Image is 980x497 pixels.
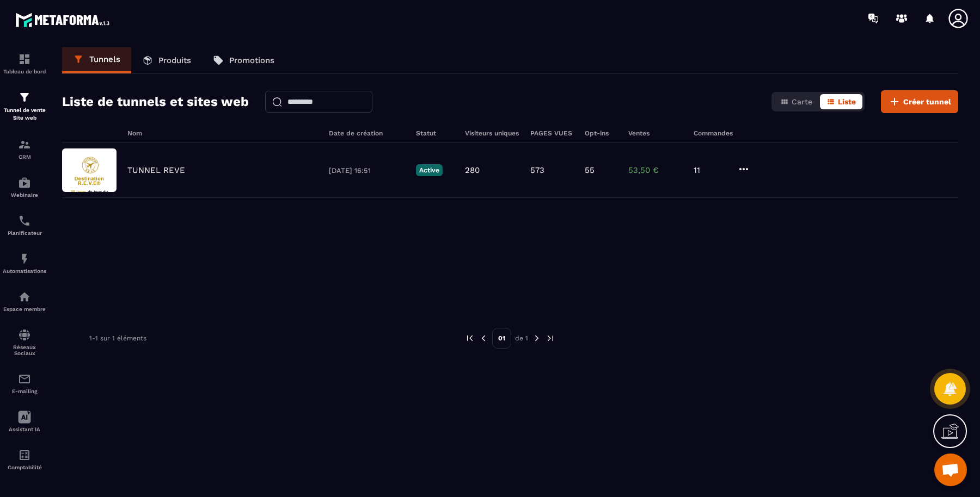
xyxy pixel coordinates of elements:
h6: PAGES VUES [530,129,574,137]
p: 55 [585,165,595,175]
img: formation [18,91,31,104]
p: Automatisations [3,268,46,274]
h6: Nom [127,129,318,137]
button: Liste [820,94,862,109]
img: next [546,333,555,343]
p: 1-1 sur 1 éléments [89,334,146,342]
a: formationformationCRM [3,130,46,168]
a: Produits [131,47,202,73]
img: formation [18,53,31,66]
img: scheduler [18,214,31,227]
img: social-network [18,328,31,341]
img: automations [18,290,31,303]
h6: Ventes [628,129,683,137]
p: Espace membre [3,306,46,312]
a: automationsautomationsAutomatisations [3,244,46,282]
a: Tunnels [62,47,131,73]
img: logo [15,10,113,30]
p: 11 [694,165,726,175]
span: Liste [838,97,856,106]
p: de 1 [515,334,528,343]
p: Webinaire [3,192,46,198]
a: social-networksocial-networkRéseaux Sociaux [3,320,46,364]
p: Active [416,164,443,176]
a: emailemailE-mailing [3,364,46,402]
img: prev [465,333,475,343]
h6: Statut [416,129,454,137]
p: E-mailing [3,388,46,394]
a: accountantaccountantComptabilité [3,440,46,479]
a: Promotions [202,47,285,73]
button: Carte [774,94,819,109]
img: automations [18,176,31,189]
img: formation [18,138,31,151]
p: CRM [3,154,46,160]
p: TUNNEL REVE [127,165,185,175]
p: Planificateur [3,230,46,236]
p: Assistant IA [3,426,46,432]
img: automations [18,252,31,265]
img: email [18,372,31,386]
a: automationsautomationsWebinaire [3,168,46,206]
div: Ouvrir le chat [934,453,967,486]
p: Produits [158,55,191,65]
h6: Date de création [329,129,405,137]
p: 280 [465,165,480,175]
a: formationformationTunnel de vente Site web [3,83,46,130]
h6: Opt-ins [585,129,617,137]
p: Réseaux Sociaux [3,344,46,356]
h6: Visiteurs uniques [465,129,519,137]
span: Créer tunnel [903,96,951,107]
img: next [532,333,542,343]
p: 53,50 € [628,165,683,175]
p: Tableau de bord [3,69,46,74]
p: 573 [530,165,544,175]
img: image [62,148,117,192]
span: Carte [792,97,812,106]
p: Tunnel de vente Site web [3,107,46,122]
a: formationformationTableau de bord [3,45,46,83]
p: [DATE] 16:51 [329,166,405,175]
p: Promotions [229,55,274,65]
a: automationsautomationsEspace membre [3,282,46,320]
img: accountant [18,449,31,462]
p: Tunnels [89,54,120,64]
a: Assistant IA [3,402,46,440]
a: schedulerschedulerPlanificateur [3,206,46,244]
p: Comptabilité [3,464,46,470]
img: prev [479,333,488,343]
button: Créer tunnel [881,90,958,113]
h2: Liste de tunnels et sites web [62,91,249,113]
h6: Commandes [694,129,733,137]
p: 01 [492,328,511,349]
